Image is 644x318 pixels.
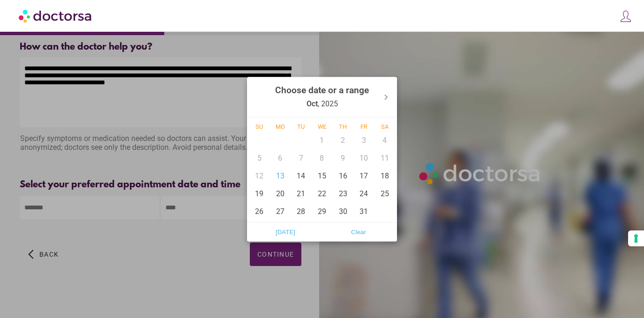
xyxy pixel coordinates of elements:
[291,123,312,130] div: Tu
[332,202,353,220] div: 30
[374,167,395,185] div: 18
[374,123,395,130] div: Sa
[270,167,291,185] div: 13
[312,202,333,220] div: 29
[374,131,395,149] div: 4
[291,202,312,220] div: 28
[322,224,395,239] button: Clear
[353,185,374,202] div: 24
[249,224,322,239] button: [DATE]
[332,123,353,130] div: Th
[275,84,369,95] strong: Choose date or a range
[353,131,374,149] div: 3
[19,5,93,26] img: Doctorsa.com
[628,230,644,246] button: Your consent preferences for tracking technologies
[312,123,333,130] div: We
[270,149,291,167] div: 6
[312,131,333,149] div: 1
[353,123,374,130] div: Fr
[353,202,374,220] div: 31
[374,185,395,202] div: 25
[270,185,291,202] div: 20
[312,149,333,167] div: 8
[374,149,395,167] div: 11
[332,131,353,149] div: 2
[619,10,632,23] img: icons8-customer-100.png
[312,185,333,202] div: 22
[312,167,333,185] div: 15
[249,123,270,130] div: Su
[332,167,353,185] div: 16
[249,149,270,167] div: 5
[249,167,270,185] div: 12
[353,149,374,167] div: 10
[291,167,312,185] div: 14
[249,202,270,220] div: 26
[291,185,312,202] div: 21
[270,202,291,220] div: 27
[353,167,374,185] div: 17
[332,185,353,202] div: 23
[270,123,291,130] div: Mo
[249,185,270,202] div: 19
[332,149,353,167] div: 9
[325,225,392,239] span: Clear
[291,149,312,167] div: 7
[307,99,318,108] strong: Oct
[252,225,319,239] span: [DATE]
[275,79,369,115] div: , 2025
